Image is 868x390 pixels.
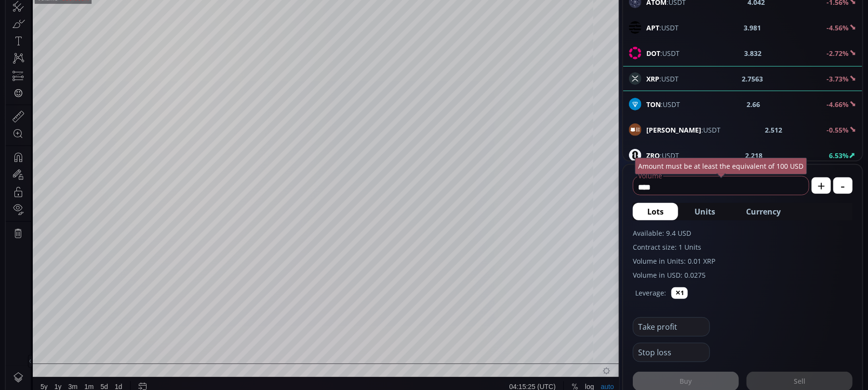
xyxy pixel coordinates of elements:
div: 2.7585 [199,24,218,31]
span: Currency [746,206,781,217]
b: 6.53% [829,151,849,160]
b: TON [646,100,661,109]
span: Units [694,206,715,217]
label: Volume in USD: 0.0275 [633,270,853,280]
b: -4.66% [827,100,849,109]
div: 30 [47,22,62,31]
b: 2.218 [746,150,763,161]
b: -2.72% [827,49,849,58]
div: Volume [31,35,52,42]
div: XRP [31,22,47,31]
b: 3.832 [745,48,762,58]
b: -4.56% [827,23,849,32]
b: 2.66 [747,99,760,109]
button: Units [680,203,730,220]
div: 555.665K [56,35,83,42]
div:  [9,129,16,138]
b: 3.981 [744,23,761,33]
span: :USDT [646,99,680,109]
div: 30 m [80,5,93,13]
button: - [833,177,853,194]
b: APT [646,23,659,32]
div: 2.7630 [145,24,164,31]
div: Ripple [62,22,89,31]
b: 2.512 [765,125,782,135]
div: L [167,24,171,31]
label: Contract size: 1 Units [633,242,853,252]
div: C [193,24,198,31]
b: ZRO [646,151,660,160]
div: O [113,24,118,31]
span: :USDT [646,125,721,135]
label: Available: 9.4 USD [633,228,853,238]
span: :USDT [646,23,679,33]
div: Indicators [185,5,214,13]
div: −0.0026 (−0.09%) [220,24,270,31]
span: Lots [647,206,664,217]
div: Compare [134,5,162,13]
div: 2.7537 [171,24,190,31]
button: + [812,177,831,194]
button: ✕1 [671,287,688,299]
b: DOT [646,49,660,58]
b: [PERSON_NAME] [646,125,701,134]
button: Currency [732,203,795,220]
label: Leverage: [635,288,666,298]
div: 2.7611 [118,24,137,31]
span: :USDT [646,150,679,161]
b: -0.55% [827,125,849,134]
button: Lots [633,203,678,220]
div: Amount must be at least the equivalent of 100 USD [635,158,807,175]
label: Volume in Units: 0.01 XRP [633,256,853,266]
span: :USDT [646,48,680,58]
div: H [140,24,145,31]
